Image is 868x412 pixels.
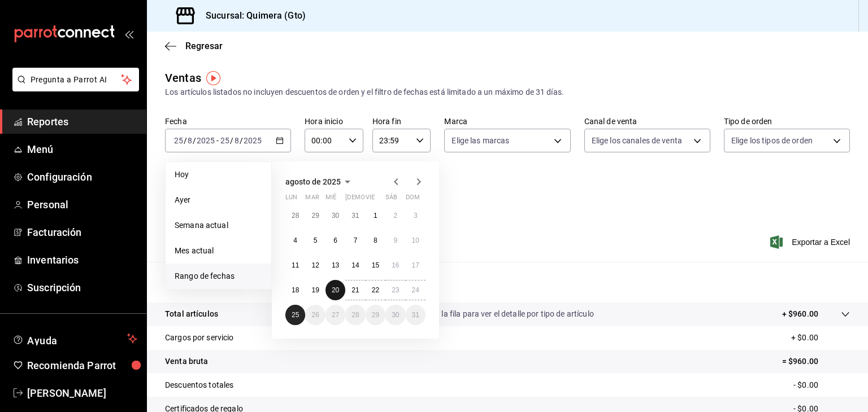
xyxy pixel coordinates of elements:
[27,169,137,185] span: Configuración
[285,230,305,251] button: 4 de agosto de 2025
[793,379,850,391] p: - $0.00
[393,212,397,220] abbr: 2 de agosto de 2025
[305,280,325,300] button: 19 de agosto de 2025
[354,236,358,244] abbr: 7 de agosto de 2025
[293,236,297,244] abbr: 4 de agosto de 2025
[412,261,419,269] abbr: 17 de agosto de 2025
[351,311,359,319] abbr: 28 de agosto de 2025
[366,230,385,251] button: 8 de agosto de 2025
[366,255,385,275] button: 15 de agosto de 2025
[27,142,137,157] span: Menú
[374,236,377,244] abbr: 8 de agosto de 2025
[366,305,385,325] button: 29 de agosto de 2025
[372,117,431,125] label: Hora fin
[193,136,196,145] span: /
[206,71,220,85] img: Tooltip marker
[782,356,850,367] p: = $960.00
[27,252,137,268] span: Inventarios
[165,275,850,289] p: Resumen
[187,136,193,145] input: --
[165,117,291,125] label: Fecha
[185,41,223,51] span: Regresar
[731,135,813,146] span: Elige los tipos de orden
[230,136,233,145] span: /
[345,305,365,325] button: 28 de agosto de 2025
[325,280,345,300] button: 20 de agosto de 2025
[412,236,419,244] abbr: 10 de agosto de 2025
[366,194,375,205] abbr: viernes
[8,82,139,94] a: Pregunta a Parrot AI
[196,136,215,145] input: ----
[285,255,305,275] button: 11 de agosto de 2025
[305,194,319,205] abbr: martes
[393,236,397,244] abbr: 9 de agosto de 2025
[345,255,365,275] button: 14 de agosto de 2025
[374,212,377,220] abbr: 1 de agosto de 2025
[345,205,365,226] button: 31 de julio de 2025
[325,255,345,275] button: 13 de agosto de 2025
[332,261,339,269] abbr: 13 de agosto de 2025
[345,194,412,205] abbr: jueves
[412,286,419,294] abbr: 24 de agosto de 2025
[333,236,337,244] abbr: 6 de agosto de 2025
[332,212,339,220] abbr: 30 de julio de 2025
[305,117,363,125] label: Hora inicio
[452,135,509,146] span: Elige las marcas
[392,311,399,319] abbr: 30 de agosto de 2025
[12,68,139,91] button: Pregunta a Parrot AI
[311,311,319,319] abbr: 26 de agosto de 2025
[220,136,230,145] input: --
[372,261,379,269] abbr: 15 de agosto de 2025
[27,280,137,295] span: Suscripción
[175,169,262,181] span: Hoy
[292,212,299,220] abbr: 28 de julio de 2025
[292,311,299,319] abbr: 25 de agosto de 2025
[772,235,850,249] button: Exportar a Excel
[392,261,399,269] abbr: 16 de agosto de 2025
[406,230,426,251] button: 10 de agosto de 2025
[175,220,262,231] span: Semana actual
[332,311,339,319] abbr: 27 de agosto de 2025
[285,177,341,186] span: agosto de 2025
[314,236,318,244] abbr: 5 de agosto de 2025
[325,305,345,325] button: 27 de agosto de 2025
[366,205,385,226] button: 1 de agosto de 2025
[791,332,850,344] p: + $0.00
[292,286,299,294] abbr: 18 de agosto de 2025
[27,114,137,129] span: Reportes
[351,286,359,294] abbr: 21 de agosto de 2025
[406,308,594,320] p: Da clic en la fila para ver el detalle por tipo de artículo
[385,230,405,251] button: 9 de agosto de 2025
[165,308,218,320] p: Total artículos
[27,225,137,240] span: Facturación
[175,194,262,206] span: Ayer
[175,245,262,257] span: Mes actual
[351,261,359,269] abbr: 14 de agosto de 2025
[332,286,339,294] abbr: 20 de agosto de 2025
[165,356,208,367] p: Venta bruta
[243,136,262,145] input: ----
[592,135,682,146] span: Elige los canales de venta
[27,332,123,345] span: Ayuda
[406,255,426,275] button: 17 de agosto de 2025
[216,136,219,145] span: -
[305,305,325,325] button: 26 de agosto de 2025
[325,230,345,251] button: 6 de agosto de 2025
[292,261,299,269] abbr: 11 de agosto de 2025
[351,212,359,220] abbr: 31 de julio de 2025
[124,29,133,38] button: open_drawer_menu
[234,136,240,145] input: --
[385,305,405,325] button: 30 de agosto de 2025
[184,136,187,145] span: /
[27,197,137,212] span: Personal
[385,194,397,205] abbr: sábado
[406,205,426,226] button: 3 de agosto de 2025
[173,136,184,145] input: --
[165,332,234,344] p: Cargos por servicio
[385,255,405,275] button: 16 de agosto de 2025
[311,212,319,220] abbr: 29 de julio de 2025
[325,194,336,205] abbr: miércoles
[165,41,223,51] button: Regresar
[165,69,201,86] div: Ventas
